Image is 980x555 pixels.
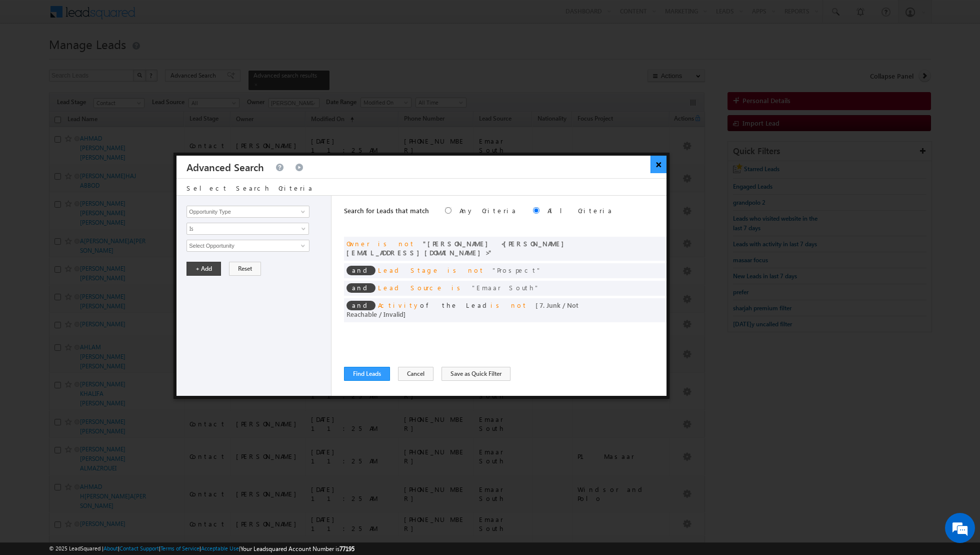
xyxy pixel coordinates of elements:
[346,283,375,293] span: and
[240,545,354,552] span: Your Leadsquared Account Number is
[451,283,464,292] span: is
[186,206,309,218] input: Type to Search
[398,367,433,381] button: Cancel
[346,301,375,310] span: and
[187,224,295,233] span: Is
[472,283,539,292] span: Emaar South
[344,206,429,215] span: Search for Leads that match
[164,5,188,29] div: Minimize live chat window
[13,93,182,300] textarea: Type your message and hit 'Enter'
[103,545,118,551] a: About
[378,301,420,309] span: Activity
[441,367,510,381] button: Save as Quick Filter
[229,262,261,276] button: Reset
[346,239,370,248] span: Owner
[295,241,308,251] a: Show All Items
[186,184,313,192] span: Select Search Criteria
[344,367,390,381] button: Find Leads
[346,301,578,318] span: of the Lead ]
[52,53,168,66] div: Chat with us now
[295,207,308,217] a: Show All Items
[346,239,569,257] span: [PERSON_NAME] <[PERSON_NAME][EMAIL_ADDRESS][DOMAIN_NAME]>
[346,266,375,275] span: and
[339,545,354,552] span: 77195
[17,53,42,66] img: d_60004797649_company_0_60004797649
[186,262,221,276] button: + Add
[49,544,354,553] span: © 2025 LeadSquared | | | | |
[378,266,439,274] span: Lead Stage
[459,206,517,215] label: Any Criteria
[447,266,484,274] span: is not
[378,239,415,248] span: is not
[490,301,527,309] span: is not
[119,545,159,551] a: Contact Support
[186,223,309,235] a: Is
[378,283,443,292] span: Lead Source
[492,266,541,274] span: Prospect
[186,240,309,252] input: Type to Search
[136,308,181,322] em: Start Chat
[186,156,264,178] h3: Advanced Search
[650,156,667,173] button: ×
[346,301,578,318] span: [ 7. Junk / Not Reachable / Invalid
[201,545,239,551] a: Acceptable Use
[160,545,199,551] a: Terms of Service
[547,206,613,215] label: All Criteria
